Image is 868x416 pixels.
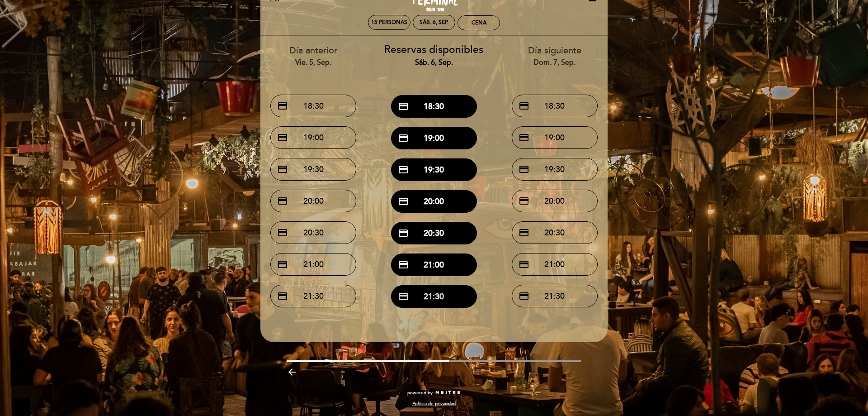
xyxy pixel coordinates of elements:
button: credit_card 21:00 [270,253,356,276]
span: credit_card [519,291,529,301]
span: credit_card [519,227,529,238]
button: credit_card 19:30 [391,158,477,181]
button: credit_card 21:30 [270,285,356,307]
button: credit_card 19:30 [270,158,356,181]
div: vie. 5, sep. [260,57,367,68]
span: credit_card [277,259,288,270]
span: credit_card [519,100,529,111]
button: credit_card 19:30 [512,158,598,181]
a: powered by [407,390,461,396]
i: arrow_backward [287,367,297,378]
button: credit_card 20:00 [270,190,356,212]
button: credit_card 20:00 [512,190,598,212]
span: credit_card [398,101,409,112]
span: credit_card [398,259,409,270]
span: powered by [407,390,433,396]
button: credit_card 18:30 [391,95,477,118]
button: credit_card 19:00 [391,127,477,149]
div: sáb. 6, sep. [381,57,488,68]
span: credit_card [277,164,288,175]
button: credit_card 20:00 [391,190,477,213]
div: Cena [472,19,486,26]
div: dom. 7, sep. [501,57,608,68]
span: credit_card [398,291,409,302]
span: credit_card [277,196,288,206]
button: credit_card 20:30 [391,222,477,244]
span: credit_card [398,228,409,239]
button: credit_card 20:30 [270,221,356,244]
span: credit_card [519,259,529,270]
span: 15 personas [371,19,407,26]
div: Día siguiente [501,44,608,67]
span: credit_card [277,100,288,111]
button: credit_card 18:30 [512,95,598,117]
span: credit_card [398,196,409,207]
div: Reservas disponibles [381,43,488,68]
span: credit_card [519,196,529,206]
span: credit_card [398,164,409,175]
button: credit_card 21:00 [391,253,477,276]
span: credit_card [519,164,529,175]
span: credit_card [519,132,529,143]
span: credit_card [277,132,288,143]
button: credit_card 19:00 [512,126,598,149]
button: credit_card 21:30 [391,285,477,308]
span: credit_card [277,291,288,301]
span: credit_card [398,133,409,143]
button: credit_card 21:00 [512,253,598,276]
button: credit_card 21:30 [512,285,598,307]
button: credit_card 19:00 [270,126,356,149]
div: Día anterior [260,44,367,67]
a: Política de privacidad [412,401,456,407]
div: sáb. 6, sep. [420,19,448,26]
button: credit_card 20:30 [512,221,598,244]
img: MEITRE [435,391,461,395]
span: credit_card [277,227,288,238]
button: credit_card 18:30 [270,95,356,117]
